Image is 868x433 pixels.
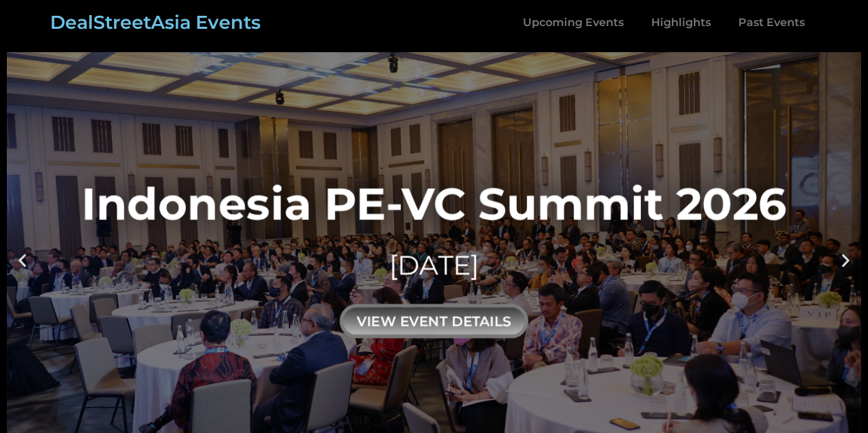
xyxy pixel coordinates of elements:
div: view event details [340,304,528,338]
a: Past Events [725,7,819,38]
div: [DATE] [82,246,786,284]
div: Indonesia PE-VC Summit 2026 [82,181,786,226]
a: DealStreetAsia Events [50,11,261,34]
a: Upcoming Events [509,7,637,38]
a: Highlights [637,7,725,38]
